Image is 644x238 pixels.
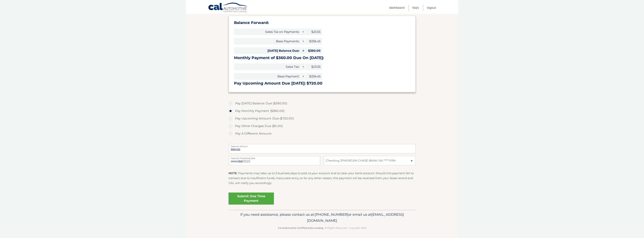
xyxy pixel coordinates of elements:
label: Pay Other Charges Due ($0.00) [229,122,416,130]
a: FAQ's [412,5,419,11]
h3: Balance Forward: [234,20,410,25]
a: Dashboard [389,5,404,11]
span: $360.00 [305,47,322,54]
a: Logout [427,5,436,11]
p: : Payments may take up to 3 business days to post to your account and to clear your bank account.... [229,171,416,186]
a: Cal Automotive [208,2,248,13]
span: + [301,28,305,35]
input: Payment Amount [229,144,416,153]
span: [PHONE_NUMBER] [315,212,348,217]
label: Payment Amount [229,144,416,147]
p: - All Rights Reserved - Copyright 2025 [231,226,413,230]
h3: Pay Upcoming Amount Due [DATE]: $720.00 [234,81,410,86]
label: Pay Monthly Payment ($360.00) [229,107,416,115]
span: $336.45 [305,38,322,45]
strong: Cal Automotive Certified Auto Leasing [278,226,323,229]
span: Base Payment: [234,73,301,80]
h3: Monthly Payment of $360.00 Due On [DATE]: [234,55,410,60]
span: Base Payments: [234,38,301,45]
span: Sales Tax on Payments: [234,28,301,35]
span: [EMAIL_ADDRESS][DOMAIN_NAME] [307,212,404,223]
label: Pay [DATE] Balance Due ($360.00) [229,100,416,107]
label: Pay A Different Amount [229,130,416,137]
span: = [301,47,305,54]
a: Submit One Time Payment [229,193,274,205]
span: + [301,73,305,80]
span: $23.55 [305,28,322,35]
label: Payment Processing Date [229,156,320,159]
input: Payment Date [229,156,320,165]
span: $23.55 [305,63,322,70]
span: [DATE] Balance Due: [234,47,301,54]
span: + [301,38,305,45]
strong: NOTE [229,171,237,175]
span: $336.45 [305,73,322,80]
span: + [301,63,305,70]
span: Sales Tax: [234,63,301,70]
p: If you need assistance, please contact us at: or email us at [231,212,413,224]
label: Pay Upcoming Amount Due ($720.00) [229,115,416,122]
